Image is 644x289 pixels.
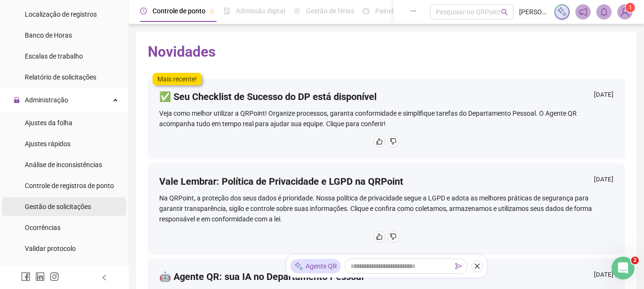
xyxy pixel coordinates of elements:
div: [DATE] [594,90,613,102]
span: dislike [390,233,397,240]
sup: Atualize o seu contato no menu Meus Dados [625,3,635,12]
span: Localização de registros [25,10,97,18]
span: Ajustes rápidos [25,140,71,148]
span: [PERSON_NAME] [519,7,549,17]
h4: ✅ Seu Checklist de Sucesso do DP está disponível [159,90,377,103]
span: close [474,263,480,269]
span: 2 [631,257,639,264]
span: facebook [21,272,31,281]
img: sparkle-icon.fc2bf0ac1784a2077858766a79e2daf3.svg [294,261,304,271]
label: Mais recente! [153,73,202,85]
h2: Novidades [148,43,625,61]
img: sparkle-icon.fc2bf0ac1784a2077858766a79e2daf3.svg [557,7,567,17]
span: linkedin [35,272,45,281]
span: dislike [390,138,397,145]
span: lock [13,97,20,103]
div: Veja como melhor utilizar a QRPoint! Organize processos, garanta conformidade e simplifique taref... [159,108,613,129]
span: dashboard [363,8,369,14]
iframe: Intercom live chat [612,257,634,279]
span: clock-circle [140,8,147,14]
span: Controle de ponto [153,7,205,15]
span: Validar protocolo [25,245,76,252]
h4: Vale Lembrar: Política de Privacidade e LGPD na QRPoint [159,175,403,188]
span: instagram [50,272,59,281]
span: Banco de Horas [25,31,72,39]
span: like [376,138,383,145]
span: Gestão de férias [306,7,354,15]
span: Ocorrências [25,224,61,231]
span: bell [600,8,608,16]
span: search [501,9,508,16]
span: left [101,274,108,281]
span: Análise de inconsistências [25,161,102,169]
div: [DATE] [594,175,613,187]
span: Administração [25,96,68,104]
div: [DATE] [594,270,613,282]
span: Relatório de solicitações [25,73,96,81]
span: ellipsis [410,8,417,14]
img: 62344 [618,5,632,19]
h4: 🤖 Agente QR: sua IA no Departamento Pessoal [159,270,364,283]
div: Agente QR [290,259,341,273]
span: like [376,233,383,240]
span: file-done [224,8,230,14]
span: send [455,263,462,269]
span: Link para registro rápido [25,266,97,273]
span: Ajustes da folha [25,119,72,127]
span: Admissão digital [236,7,285,15]
span: Painel do DP [375,7,412,15]
span: Controle de registros de ponto [25,182,114,189]
span: pushpin [209,9,215,14]
span: Gestão de solicitações [25,203,91,210]
span: Escalas de trabalho [25,52,83,60]
div: Na QRPoint, a proteção dos seus dados é prioridade. Nossa política de privacidade segue a LGPD e ... [159,193,613,224]
span: 1 [629,4,632,11]
span: sun [294,8,300,14]
span: notification [579,8,587,16]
